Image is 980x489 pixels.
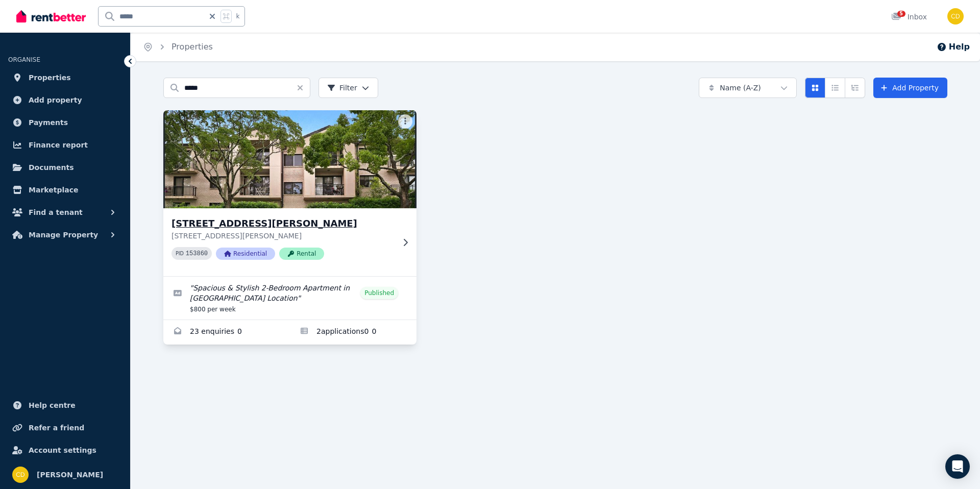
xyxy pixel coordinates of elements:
[290,320,416,345] a: Applications for 3/43 Ewart Street, Marrickville
[8,112,122,133] a: Payments
[327,83,357,93] span: Filter
[947,8,964,25] img: Chris Dimitropoulos
[29,161,74,174] span: Documents
[29,399,76,411] span: Help centre
[8,202,122,223] button: Find a tenant
[296,78,310,98] button: Clear search
[873,78,947,98] a: Add Property
[8,395,122,415] a: Help centre
[29,444,96,456] span: Account settings
[171,231,394,241] p: [STREET_ADDRESS][PERSON_NAME]
[8,67,122,88] a: Properties
[8,418,122,438] a: Refer a friend
[318,78,378,98] button: Filter
[29,139,88,151] span: Finance report
[699,78,797,98] button: Name (A-Z)
[279,248,324,260] span: Rental
[236,12,239,20] span: k
[29,184,78,196] span: Marketplace
[8,135,122,155] a: Finance report
[131,33,225,61] nav: Breadcrumb
[216,248,275,260] span: Residential
[29,116,68,129] span: Payments
[29,229,98,241] span: Manage Property
[29,71,71,84] span: Properties
[8,225,122,245] button: Manage Property
[825,78,845,98] button: Compact list view
[937,41,970,53] button: Help
[157,108,423,211] img: 3/43 Ewart Street, Marrickville
[398,114,412,129] button: More options
[29,422,84,434] span: Refer a friend
[897,11,905,17] span: 5
[16,9,86,24] img: RentBetter
[891,12,927,22] div: Inbox
[176,251,184,256] small: PID
[163,110,416,276] a: 3/43 Ewart Street, Marrickville[STREET_ADDRESS][PERSON_NAME][STREET_ADDRESS][PERSON_NAME]PID 1538...
[29,94,82,106] span: Add property
[37,469,103,481] span: [PERSON_NAME]
[8,56,40,63] span: ORGANISE
[945,454,970,479] div: Open Intercom Messenger
[845,78,865,98] button: Expanded list view
[805,78,865,98] div: View options
[171,42,213,52] a: Properties
[163,277,416,320] a: Edit listing: Spacious & Stylish 2-Bedroom Apartment in Prime Marrickville Location
[8,440,122,460] a: Account settings
[805,78,825,98] button: Card view
[171,216,394,231] h3: [STREET_ADDRESS][PERSON_NAME]
[720,83,761,93] span: Name (A-Z)
[186,250,208,257] code: 153860
[163,320,290,345] a: Enquiries for 3/43 Ewart Street, Marrickville
[8,157,122,178] a: Documents
[8,90,122,110] a: Add property
[8,180,122,200] a: Marketplace
[29,206,83,218] span: Find a tenant
[12,467,29,483] img: Chris Dimitropoulos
